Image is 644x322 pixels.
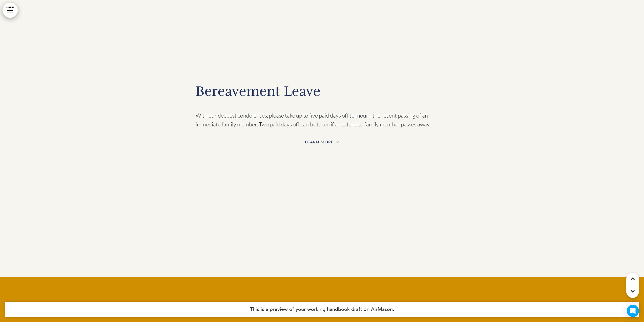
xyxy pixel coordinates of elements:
h1: Bereavement Leave [196,84,449,98]
div: Open Intercom Messenger [627,305,639,317]
h4: This is a preview of your working handbook draft on AirMason. [5,302,639,317]
p: With our deepest condolences, please take up to five paid days off to mourn the recent passing of... [196,111,449,129]
a: MENU [3,3,18,18]
span: Learn more [305,140,334,144]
